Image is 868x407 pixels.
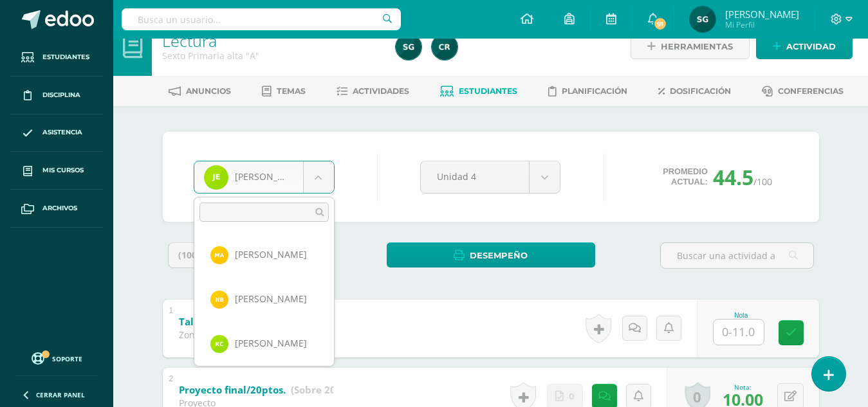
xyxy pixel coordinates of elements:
[210,291,228,309] img: 952b8950de0a582ae2528b21629722b6.png
[210,246,228,264] img: 872c4bb4bffb9002839b896a930e9a0f.png
[210,335,228,353] img: 66100291922607dd1417549f4f39cd96.png
[235,293,307,305] span: [PERSON_NAME]
[235,248,307,260] span: [PERSON_NAME]
[235,337,307,349] span: [PERSON_NAME]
